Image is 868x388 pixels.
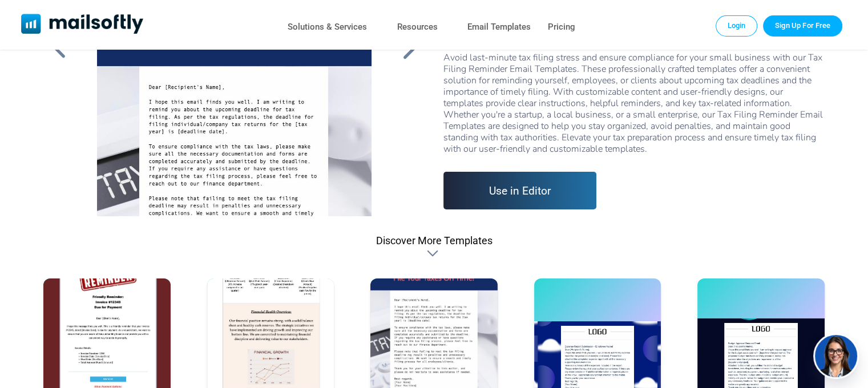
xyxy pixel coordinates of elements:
a: Pricing [548,19,575,35]
a: Resources [397,19,438,35]
div: Avoid last-minute tax filing stress and ensure compliance for your small business with our Tax Fi... [443,52,825,155]
div: Discover More Templates [376,235,492,246]
a: Use in Editor [443,172,597,209]
a: Login [716,15,758,36]
a: Solutions & Services [288,19,367,35]
a: Trial [763,15,842,36]
a: Mailsoftly [21,14,144,36]
div: Discover More Templates [427,248,441,259]
a: Email Templates [467,19,531,35]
